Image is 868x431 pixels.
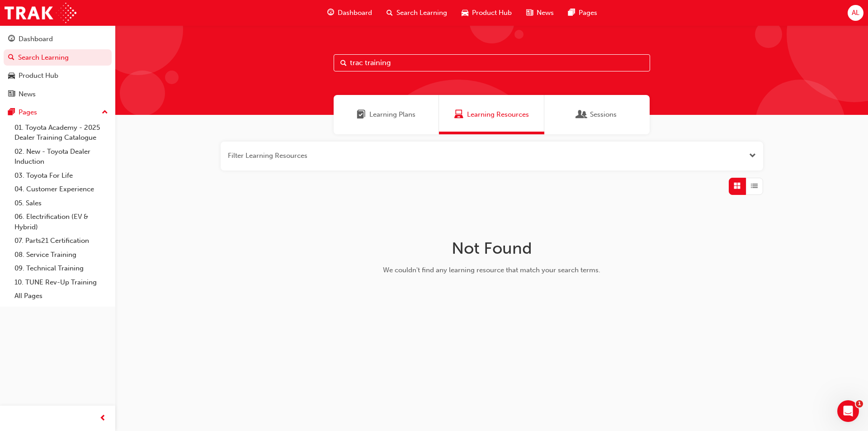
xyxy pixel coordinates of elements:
span: guage-icon [8,35,15,43]
div: Pages [19,107,37,118]
span: Product Hub [472,8,512,18]
a: 02. New - Toyota Dealer Induction [11,145,112,169]
span: AL [852,8,859,18]
a: Search Learning [4,49,112,66]
span: Search [340,58,347,68]
a: 09. Technical Training [11,261,112,275]
button: DashboardSearch LearningProduct HubNews [4,29,112,104]
a: 07. Parts21 Certification [11,234,112,248]
span: Learning Plans [357,109,366,120]
a: 08. Service Training [11,248,112,262]
a: guage-iconDashboard [320,4,379,22]
span: Grid [734,181,741,191]
a: 05. Sales [11,196,112,210]
a: Learning ResourcesLearning Resources [439,95,544,134]
span: car-icon [462,7,468,19]
span: search-icon [8,54,14,62]
a: 04. Customer Experience [11,182,112,196]
div: Product Hub [19,71,58,81]
span: guage-icon [327,7,334,19]
span: List [751,181,758,191]
a: 01. Toyota Academy - 2025 Dealer Training Catalogue [11,121,112,145]
span: search-icon [387,7,393,19]
span: Sessions [590,109,617,120]
a: pages-iconPages [561,4,604,22]
span: Dashboard [338,8,372,18]
a: Learning PlansLearning Plans [334,95,439,134]
span: news-icon [8,90,15,99]
span: news-icon [526,7,533,19]
a: SessionsSessions [544,95,650,134]
span: Sessions [577,109,586,120]
button: Pages [4,104,112,121]
a: 06. Electrification (EV & Hybrid) [11,210,112,234]
span: car-icon [8,72,15,80]
iframe: Intercom live chat [837,400,859,422]
div: Dashboard [19,34,53,44]
h1: Not Found [349,238,635,258]
span: Learning Resources [454,109,463,120]
a: car-iconProduct Hub [454,4,519,22]
span: pages-icon [8,109,15,117]
a: All Pages [11,289,112,303]
span: 1 [856,400,863,407]
span: up-icon [102,107,108,118]
a: Product Hub [4,67,112,84]
a: 03. Toyota For Life [11,169,112,183]
div: We couldn't find any learning resource that match your search terms. [349,265,635,275]
input: Search... [334,54,650,71]
a: Dashboard [4,31,112,47]
span: News [537,8,554,18]
span: Pages [579,8,597,18]
span: Search Learning [396,8,447,18]
span: Learning Resources [467,109,529,120]
span: pages-icon [568,7,575,19]
span: Learning Plans [369,109,415,120]
div: News [19,89,36,99]
span: prev-icon [99,413,106,424]
button: AL [848,5,863,21]
img: Trak [5,3,76,23]
a: news-iconNews [519,4,561,22]
a: search-iconSearch Learning [379,4,454,22]
button: Open the filter [749,151,756,161]
a: 10. TUNE Rev-Up Training [11,275,112,289]
a: News [4,86,112,103]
